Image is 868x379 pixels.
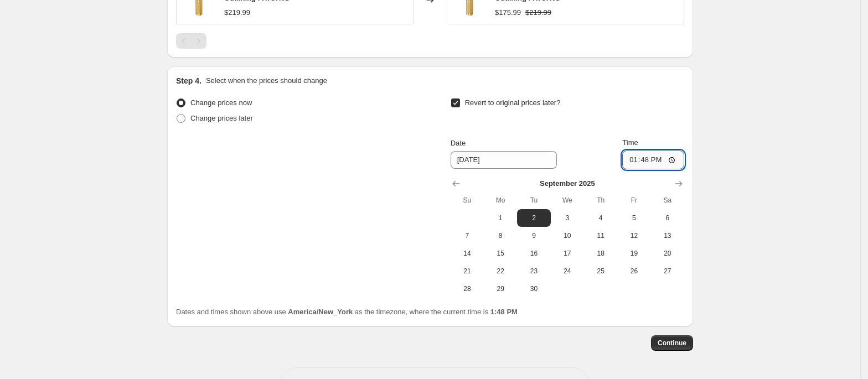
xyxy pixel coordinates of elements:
[521,231,546,240] span: 9
[521,284,546,293] span: 30
[451,245,484,262] button: Sunday September 14 2025
[551,262,584,280] button: Wednesday September 24 2025
[521,267,546,276] span: 23
[451,227,484,245] button: Sunday September 7 2025
[551,227,584,245] button: Wednesday September 10 2025
[555,214,580,222] span: 3
[465,98,561,107] span: Revert to original prices later?
[555,196,580,205] span: We
[588,196,613,205] span: Th
[588,249,613,258] span: 18
[588,267,613,276] span: 25
[622,138,638,147] span: Time
[448,176,464,191] button: Show previous month, August 2025
[651,335,693,351] button: Continue
[224,7,250,18] div: $219.99
[622,249,646,258] span: 19
[617,209,650,227] button: Friday September 5 2025
[451,139,466,147] span: Date
[495,7,521,18] div: $175.99
[455,267,479,276] span: 21
[190,98,252,107] span: Change prices now
[490,308,518,316] b: 1:48 PM
[651,245,684,262] button: Saturday September 20 2025
[517,227,550,245] button: Tuesday September 9 2025
[617,227,650,245] button: Friday September 12 2025
[176,33,206,49] nav: Pagination
[655,231,680,240] span: 13
[671,176,686,191] button: Show next month, October 2025
[617,245,650,262] button: Friday September 19 2025
[517,245,550,262] button: Tuesday September 16 2025
[451,191,484,209] th: Sunday
[555,231,580,240] span: 10
[288,308,353,316] b: America/New_York
[517,262,550,280] button: Tuesday September 23 2025
[517,280,550,298] button: Tuesday September 30 2025
[551,191,584,209] th: Wednesday
[190,114,253,122] span: Change prices later
[655,196,680,205] span: Sa
[584,227,617,245] button: Thursday September 11 2025
[622,196,646,205] span: Fr
[488,231,513,240] span: 8
[555,249,580,258] span: 17
[455,249,479,258] span: 14
[455,284,479,293] span: 28
[617,191,650,209] th: Friday
[488,249,513,258] span: 15
[617,262,650,280] button: Friday September 26 2025
[555,267,580,276] span: 24
[622,214,646,222] span: 5
[622,267,646,276] span: 26
[484,191,517,209] th: Monday
[488,267,513,276] span: 22
[655,214,680,222] span: 6
[451,280,484,298] button: Sunday September 28 2025
[451,262,484,280] button: Sunday September 21 2025
[484,262,517,280] button: Monday September 22 2025
[651,191,684,209] th: Saturday
[658,339,686,347] span: Continue
[651,209,684,227] button: Saturday September 6 2025
[588,214,613,222] span: 4
[488,196,513,205] span: Mo
[655,267,680,276] span: 27
[451,151,557,169] input: 8/18/2025
[455,196,479,205] span: Su
[455,231,479,240] span: 7
[484,245,517,262] button: Monday September 15 2025
[484,227,517,245] button: Monday September 8 2025
[584,245,617,262] button: Thursday September 18 2025
[584,209,617,227] button: Thursday September 4 2025
[521,214,546,222] span: 2
[206,75,327,86] p: Select when the prices should change
[521,196,546,205] span: Tu
[651,227,684,245] button: Saturday September 13 2025
[588,231,613,240] span: 11
[176,75,201,86] h2: Step 4.
[655,249,680,258] span: 20
[517,209,550,227] button: Tuesday September 2 2025
[521,249,546,258] span: 16
[651,262,684,280] button: Saturday September 27 2025
[551,245,584,262] button: Wednesday September 17 2025
[484,280,517,298] button: Monday September 29 2025
[622,231,646,240] span: 12
[484,209,517,227] button: Monday September 1 2025
[517,191,550,209] th: Tuesday
[584,262,617,280] button: Thursday September 25 2025
[176,308,518,316] span: Dates and times shown above use as the timezone, where the current time is
[525,7,551,18] strike: $219.99
[622,150,684,169] input: 12:00
[551,209,584,227] button: Wednesday September 3 2025
[584,191,617,209] th: Thursday
[488,214,513,222] span: 1
[488,284,513,293] span: 29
